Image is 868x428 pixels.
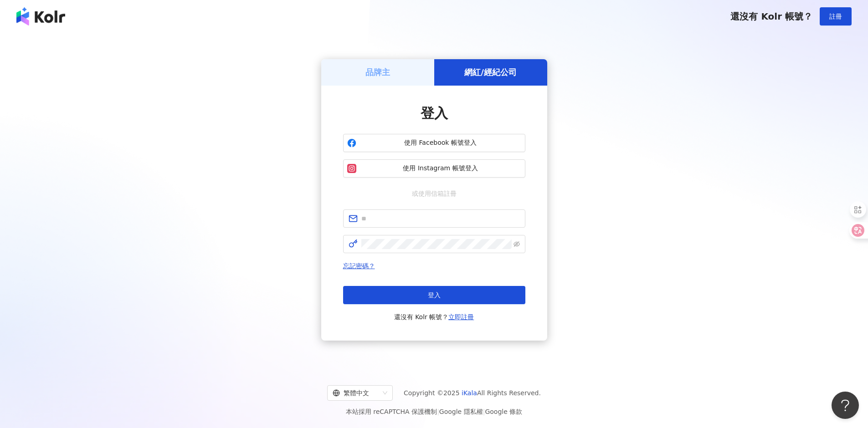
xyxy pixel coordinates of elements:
[439,408,483,415] a: Google 隱私權
[365,66,390,78] h5: 品牌主
[462,389,477,397] a: iKala
[829,13,842,20] span: 註冊
[485,408,522,415] a: Google 條款
[343,134,525,152] button: 使用 Facebook 帳號登入
[394,311,474,322] span: 還沒有 Kolr 帳號？
[360,138,521,148] span: 使用 Facebook 帳號登入
[437,408,439,415] span: |
[428,291,441,299] span: 登入
[343,262,375,270] a: 忘記密碼？
[483,408,485,415] span: |
[421,105,448,121] span: 登入
[343,159,525,178] button: 使用 Instagram 帳號登入
[346,406,522,417] span: 本站採用 reCAPTCHA 保護機制
[16,7,65,25] img: logo
[333,386,379,400] div: 繁體中文
[820,7,852,25] button: 註冊
[343,286,525,304] button: 登入
[514,241,520,247] span: eye-invisible
[406,189,463,199] span: 或使用信箱註冊
[404,387,541,398] span: Copyright © 2025 All Rights Reserved.
[464,66,517,78] h5: 網紅/經紀公司
[832,392,859,419] iframe: Help Scout Beacon - Open
[730,11,812,22] span: 還沒有 Kolr 帳號？
[448,313,474,321] a: 立即註冊
[360,164,521,173] span: 使用 Instagram 帳號登入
